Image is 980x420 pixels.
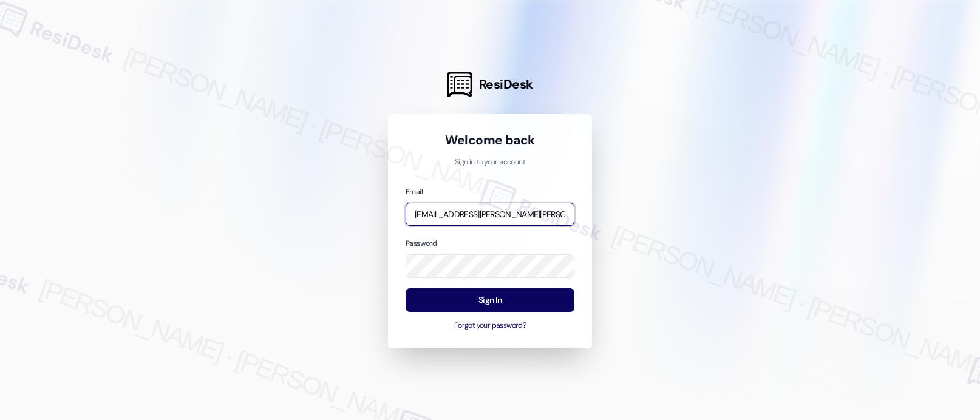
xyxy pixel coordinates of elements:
[406,288,574,312] button: Sign In
[406,132,574,149] h1: Welcome back
[447,72,472,97] img: ResiDesk Logo
[406,239,437,248] label: Password
[406,203,574,226] input: name@example.com
[406,157,574,168] p: Sign in to your account
[479,76,533,93] span: ResiDesk
[406,320,574,331] button: Forgot your password?
[406,187,423,197] label: Email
